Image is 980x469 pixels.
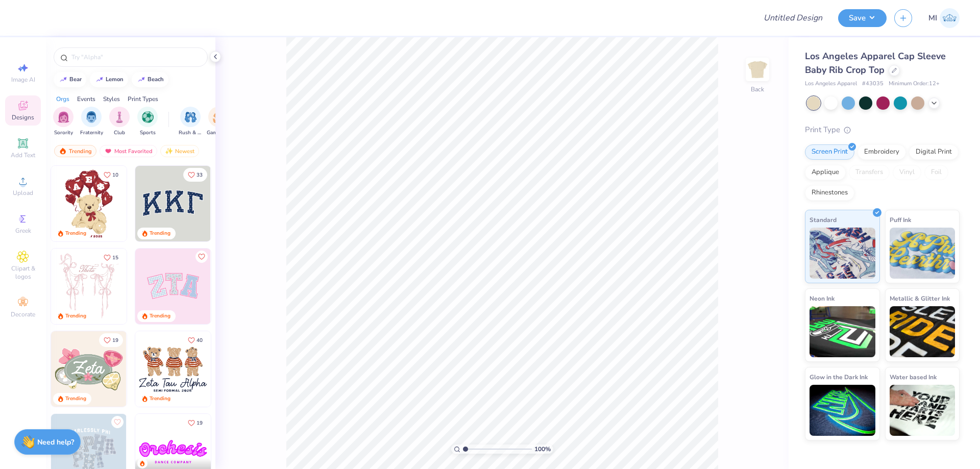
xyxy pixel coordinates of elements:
img: trending.gif [59,147,67,155]
span: Standard [810,214,837,225]
div: Trending [65,395,86,403]
span: Los Angeles Apparel Cap Sleeve Baby Rib Crop Top [805,50,946,76]
div: beach [148,77,164,82]
span: Sorority [54,129,73,137]
div: lemon [106,77,124,82]
img: Puff Ink [890,228,955,279]
img: 5ee11766-d822-42f5-ad4e-763472bf8dcf [210,249,286,324]
button: filter button [53,107,73,137]
button: bear [54,72,86,87]
span: Decorate [11,310,35,318]
button: beach [132,72,168,87]
img: d12a98c7-f0f7-4345-bf3a-b9f1b718b86e [126,249,202,324]
span: Designs [12,113,34,121]
div: Back [751,85,764,94]
div: Orgs [56,94,69,104]
span: Image AI [11,76,35,84]
img: trend_line.gif [137,77,145,83]
div: Applique [805,165,846,180]
img: Sports Image [142,111,154,123]
img: Fraternity Image [86,111,97,123]
img: edfb13fc-0e43-44eb-bea2-bf7fc0dd67f9 [210,166,286,241]
button: Like [99,333,123,347]
span: 40 [197,338,203,343]
img: d12c9beb-9502-45c7-ae94-40b97fdd6040 [210,331,286,407]
div: filter for Club [109,107,130,137]
span: Club [114,129,125,137]
button: Like [111,416,124,428]
span: Neon Ink [810,293,835,304]
img: a3be6b59-b000-4a72-aad0-0c575b892a6b [135,331,211,407]
span: Puff Ink [890,214,911,225]
button: lemon [90,72,128,87]
input: Try "Alpha" [70,52,201,62]
button: filter button [207,107,230,137]
span: 19 [112,338,118,343]
img: Neon Ink [810,306,875,357]
span: 19 [197,421,203,426]
img: 3b9aba4f-e317-4aa7-a679-c95a879539bd [135,166,211,241]
img: d6d5c6c6-9b9a-4053-be8a-bdf4bacb006d [126,331,202,407]
button: Like [99,168,123,182]
img: 010ceb09-c6fc-40d9-b71e-e3f087f73ee6 [51,331,127,407]
div: filter for Rush & Bid [179,107,202,137]
div: Trending [65,312,86,320]
div: Most Favorited [100,145,157,157]
div: Screen Print [805,144,854,160]
span: Clipart & logos [5,264,41,281]
button: Like [183,168,207,182]
div: filter for Sports [137,107,158,137]
img: Mark Isaac [940,8,960,28]
button: filter button [179,107,202,137]
img: 83dda5b0-2158-48ca-832c-f6b4ef4c4536 [51,249,127,324]
span: Fraternity [80,129,103,137]
span: Game Day [207,129,230,137]
img: Club Image [114,111,125,123]
span: Greek [15,227,31,235]
div: Digital Print [909,144,959,160]
img: Rush & Bid Image [185,111,197,123]
div: Vinyl [893,165,921,180]
button: filter button [80,107,103,137]
div: Trending [150,395,170,403]
span: Add Text [11,151,35,159]
img: Standard [810,228,875,279]
img: Metallic & Glitter Ink [890,306,955,357]
div: bear [69,77,82,82]
button: Like [183,416,207,430]
div: Trending [150,230,170,237]
button: Like [99,251,123,264]
span: 100 % [534,445,551,454]
img: Glow in the Dark Ink [810,385,875,436]
button: filter button [137,107,158,137]
div: Rhinestones [805,185,854,201]
span: Upload [13,189,33,197]
span: 15 [112,255,118,260]
button: Save [838,9,887,27]
div: filter for Game Day [207,107,230,137]
img: Newest.gif [165,147,173,155]
img: Back [747,59,768,80]
span: Rush & Bid [179,129,202,137]
img: Water based Ink [890,385,955,436]
img: trend_line.gif [95,77,104,83]
img: 9980f5e8-e6a1-4b4a-8839-2b0e9349023c [135,249,211,324]
span: Metallic & Glitter Ink [890,293,950,304]
input: Untitled Design [755,8,830,28]
span: Minimum Order: 12 + [889,80,940,88]
a: MI [928,8,960,28]
span: 10 [112,172,118,178]
span: Sports [140,129,156,137]
span: 33 [197,172,203,178]
div: Trending [150,312,170,320]
div: Embroidery [857,144,906,160]
div: Print Type [805,124,960,136]
div: Styles [103,94,120,104]
div: filter for Sorority [53,107,73,137]
div: Trending [65,230,86,237]
img: Sorority Image [58,111,69,123]
img: Game Day Image [213,111,225,123]
div: Transfers [849,165,890,180]
button: Like [195,251,208,263]
span: Water based Ink [890,372,937,382]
